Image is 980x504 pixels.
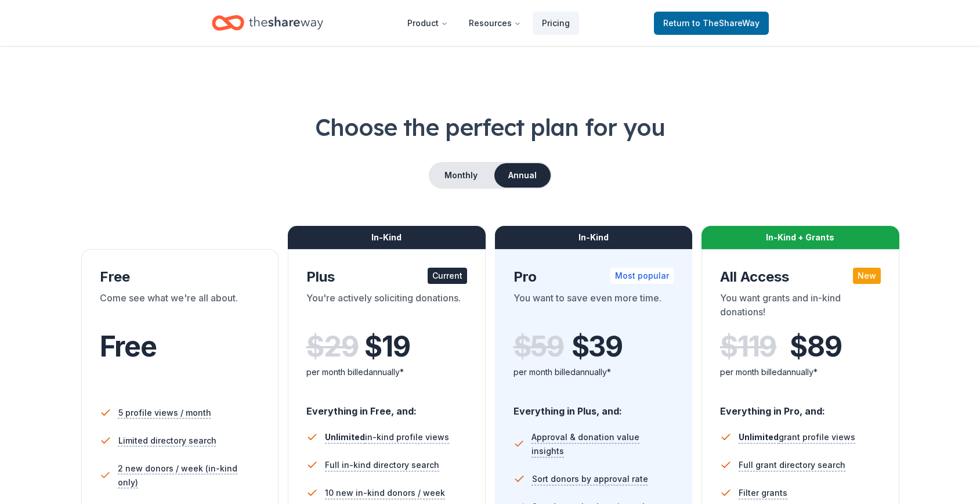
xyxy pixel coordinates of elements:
span: $ 89 [790,330,841,363]
nav: Main [398,9,579,37]
div: Everything in Free, and: [306,394,467,419]
div: per month billed annually* [720,365,881,379]
div: per month billed annually* [513,365,674,379]
a: Home [212,9,323,37]
span: Free [100,329,157,363]
a: Returnto TheShareWay [654,12,769,35]
span: Return [663,16,760,30]
span: 5 profile views / month [118,406,211,420]
span: Sort donors by approval rate [532,472,648,486]
span: Limited directory search [118,434,216,448]
span: 2 new donors / week (in-kind only) [118,462,260,489]
div: Current [428,268,467,284]
div: In-Kind [495,226,693,249]
div: Pro [513,268,674,286]
div: Come see what we're all about. [100,291,261,323]
span: to TheShareWay [692,18,760,28]
span: Full in-kind directory search [325,458,439,472]
div: You're actively soliciting donations. [306,291,467,323]
div: Everything in Pro, and: [720,394,881,419]
div: Most popular [610,268,674,284]
a: Pricing [533,12,579,35]
span: Approval & donation value insights [531,430,674,458]
button: Resources [460,12,530,35]
h1: Choose the perfect plan for you [46,111,934,143]
span: $ 19 [364,330,410,363]
div: All Access [720,268,881,286]
div: Everything in Plus, and: [513,394,674,419]
span: in-kind profile views [325,432,449,442]
div: per month billed annually* [306,365,467,379]
div: You want grants and in-kind donations! [720,291,881,323]
div: New [853,268,881,284]
div: In-Kind + Grants [701,226,899,249]
span: Unlimited [325,432,365,442]
button: Product [398,12,457,35]
button: Monthly [430,163,492,188]
span: $ 39 [572,330,623,363]
span: Filter grants [739,486,787,500]
div: Plus [306,268,467,286]
span: Unlimited [739,432,779,442]
span: Full grant directory search [739,458,845,472]
div: In-Kind [288,226,486,249]
div: Free [100,268,261,286]
button: Annual [494,163,551,188]
span: grant profile views [739,432,855,442]
span: 10 new in-kind donors / week [325,486,445,500]
div: You want to save even more time. [513,291,674,323]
